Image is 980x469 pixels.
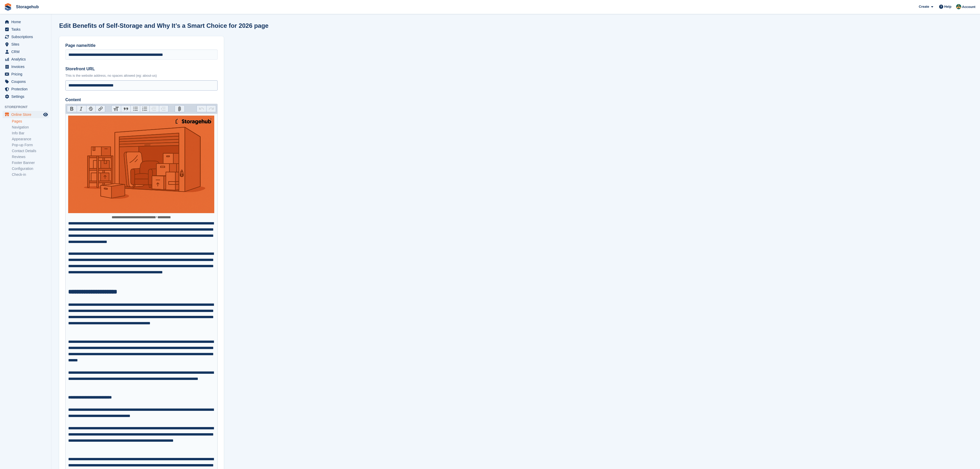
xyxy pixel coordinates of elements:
[962,4,975,10] span: Account
[14,3,41,11] a: Storagehub
[4,3,12,11] img: stora-icon-8386f47178a22dfd0bd8f6a31ec36ba5ce8667c1dd55bd0f319d3a0aa187defe.svg
[3,71,49,78] a: menu
[12,131,49,136] a: Info Bar
[77,106,86,112] button: Italic
[65,97,218,103] label: Content
[12,137,49,142] a: Appearance
[59,22,269,29] h1: Edit Benefits of Self-Storage and Why It’s a Smart Choice for 2026 page
[11,18,42,25] span: Home
[956,4,961,9] img: Yatin Garg
[12,125,49,130] a: Navigation
[11,56,42,63] span: Analytics
[95,106,105,112] button: Link
[197,106,206,112] button: Undo
[3,78,49,85] a: menu
[3,33,49,40] a: menu
[11,48,42,55] span: CRM
[5,105,51,110] span: Storefront
[12,172,49,177] a: Check-in
[121,106,130,112] button: Quote
[11,33,42,40] span: Subscriptions
[3,48,49,55] a: menu
[3,111,49,118] a: menu
[140,106,149,112] button: Numbers
[944,4,951,9] span: Help
[11,85,42,93] span: Protection
[3,41,49,48] a: menu
[206,106,216,112] button: Redo
[11,71,42,78] span: Pricing
[65,66,218,72] label: Storefront URL
[11,63,42,70] span: Invoices
[11,41,42,48] span: Sites
[11,111,42,118] span: Online Store
[11,93,42,100] span: Settings
[919,4,929,9] span: Create
[42,111,49,118] a: Preview store
[159,106,168,112] button: Increase Level
[12,166,49,171] a: Configuration
[12,154,49,159] a: Reviews
[67,106,77,112] button: Bold
[12,119,49,124] a: Pages
[12,160,49,165] a: Footer Banner
[65,73,218,78] p: This is the website address, no spaces allowed (eg: about-us)
[3,85,49,93] a: menu
[86,106,96,112] button: Strikethrough
[3,56,49,63] a: menu
[112,106,121,112] button: Heading
[65,42,218,49] label: Page name/title
[11,26,42,33] span: Tasks
[12,143,49,147] a: Pop-up Form
[175,106,184,112] button: Attach Files
[11,78,42,85] span: Coupons
[12,149,49,153] a: Contact Details
[149,106,159,112] button: Decrease Level
[3,63,49,70] a: menu
[3,18,49,25] a: menu
[3,93,49,100] a: menu
[68,116,215,213] img: benefits-of-self-storage.png
[130,106,140,112] button: Bullets
[3,26,49,33] a: menu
